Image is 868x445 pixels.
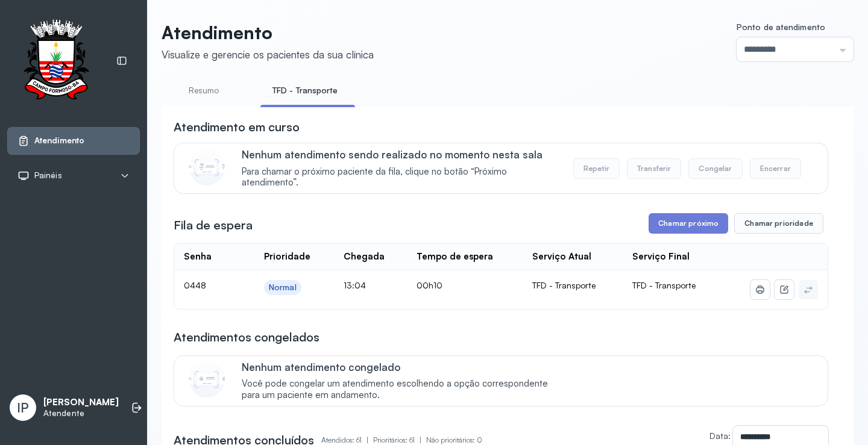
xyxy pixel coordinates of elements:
[242,166,561,189] span: Para chamar o próximo paciente da fila, clique no botão “Próximo atendimento”.
[189,361,225,397] img: Imagem de CalloutCard
[242,361,561,373] p: Nenhum atendimento congelado
[269,282,297,293] div: Normal
[264,251,310,263] div: Prioridade
[532,280,613,291] div: TFD - Transporte
[417,280,442,290] span: 00h10
[43,408,119,419] p: Atendente
[649,213,728,234] button: Chamar próximo
[13,19,99,103] img: Logotipo do estabelecimento
[627,158,682,179] button: Transferir
[737,22,825,32] span: Ponto de atendimento
[242,148,561,161] p: Nenhum atendimento sendo realizado no momento nesta sala
[750,158,801,179] button: Encerrar
[734,213,823,234] button: Chamar prioridade
[17,135,130,147] a: Atendimento
[632,280,696,290] span: TFD - Transporte
[573,158,620,179] button: Repetir
[688,158,742,179] button: Congelar
[34,170,62,181] span: Painéis
[189,149,225,185] img: Imagem de CalloutCard
[174,329,319,346] h3: Atendimentos congelados
[184,251,212,263] div: Senha
[632,251,690,263] div: Serviço Final
[242,378,561,401] span: Você pode congelar um atendimento escolhendo a opção correspondente para um paciente em andamento.
[344,280,366,290] span: 13:04
[174,119,300,135] h3: Atendimento em curso
[34,135,84,146] span: Atendimento
[174,217,253,234] h3: Fila de espera
[709,431,731,441] label: Data:
[532,251,591,263] div: Serviço Atual
[184,280,206,290] span: 0448
[162,48,374,61] div: Visualize e gerencie os pacientes da sua clínica
[420,435,421,444] span: |
[162,81,246,101] a: Resumo
[417,251,493,263] div: Tempo de espera
[366,435,368,444] span: |
[260,81,350,101] a: TFD - Transporte
[344,251,385,263] div: Chegada
[162,22,374,43] p: Atendimento
[43,397,119,408] p: [PERSON_NAME]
